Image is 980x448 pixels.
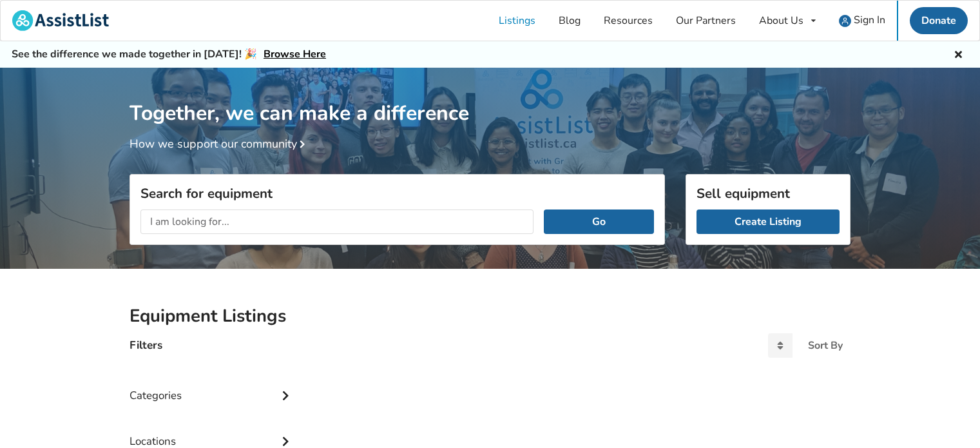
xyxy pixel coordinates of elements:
[12,48,326,61] h5: See the difference we made together in [DATE]! 🎉
[854,13,885,27] span: Sign In
[130,305,850,327] h2: Equipment Listings
[827,1,897,41] a: user icon Sign In
[130,136,310,151] a: How we support our community
[140,185,654,202] h3: Search for equipment
[130,338,162,353] h4: Filters
[544,209,654,234] button: Go
[487,1,547,41] a: Listings
[130,363,294,409] div: Categories
[697,185,840,202] h3: Sell equipment
[140,209,533,234] input: I am looking for...
[264,47,326,61] a: Browse Here
[664,1,747,41] a: Our Partners
[592,1,664,41] a: Resources
[697,209,840,234] a: Create Listing
[839,15,851,27] img: user icon
[12,10,109,31] img: assistlist-logo
[130,68,850,126] h1: Together, we can make a difference
[808,340,843,351] div: Sort By
[910,7,968,34] a: Donate
[547,1,592,41] a: Blog
[759,15,803,26] div: About Us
